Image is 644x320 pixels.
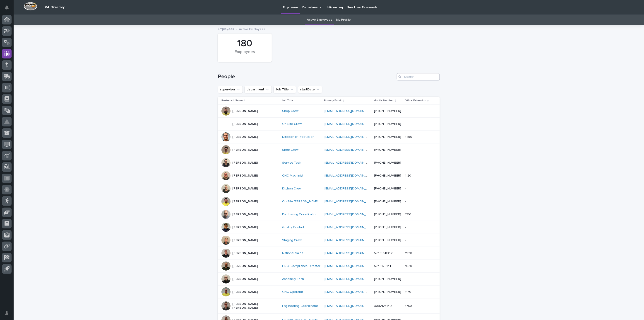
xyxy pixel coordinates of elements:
a: My Profile [336,15,351,25]
p: [PERSON_NAME] [232,122,258,126]
a: [PHONE_NUMBER] [374,187,401,190]
a: [EMAIL_ADDRESS][DOMAIN_NAME] [324,148,376,151]
tr: [PERSON_NAME]Purchasing Coordinator [EMAIL_ADDRESS][DOMAIN_NAME] [PHONE_NUMBER]13101310 [218,208,440,221]
a: 5743120141 [374,264,391,268]
tr: [PERSON_NAME]National Sales [EMAIL_ADDRESS][DOMAIN_NAME] 574855834219201920 [218,247,440,260]
p: 1620 [405,263,413,268]
p: [PERSON_NAME] [232,251,258,255]
a: [PHONE_NUMBER] [374,161,401,164]
a: Assembly Tech [282,277,304,281]
a: Kitchen Crew [282,187,301,191]
a: Service Tech [282,161,301,165]
a: [EMAIL_ADDRESS][DOMAIN_NAME] [324,226,376,229]
a: Shop Crew [282,148,298,152]
a: [PHONE_NUMBER] [374,200,401,203]
a: [EMAIL_ADDRESS][DOMAIN_NAME] [324,213,376,216]
a: [EMAIL_ADDRESS][DOMAIN_NAME] [324,161,376,164]
p: [PERSON_NAME] [232,174,258,178]
a: [PHONE_NUMBER] [374,277,401,281]
a: [EMAIL_ADDRESS][DOMAIN_NAME] [324,252,376,255]
a: [EMAIL_ADDRESS][DOMAIN_NAME] [324,264,376,268]
p: - [405,160,407,165]
p: [PERSON_NAME] [PERSON_NAME] [232,302,278,310]
a: [PHONE_NUMBER] [374,148,401,151]
a: [PHONE_NUMBER] [374,213,401,216]
p: Primary Email [324,98,341,103]
p: [PERSON_NAME] [232,277,258,281]
div: 180 [226,38,264,49]
p: 1170 [405,289,412,294]
p: - [405,199,407,204]
p: - [405,225,407,229]
tr: [PERSON_NAME]CNC Machinist [EMAIL_ADDRESS][DOMAIN_NAME] [PHONE_NUMBER]11201120 [218,169,440,182]
a: 5748558342 [374,252,393,255]
p: - [405,276,407,281]
tr: [PERSON_NAME]Service Tech [EMAIL_ADDRESS][DOMAIN_NAME] [PHONE_NUMBER]-- [218,156,440,169]
p: 1750 [405,303,413,308]
tr: [PERSON_NAME]CNC Operator [EMAIL_ADDRESS][DOMAIN_NAME] [PHONE_NUMBER]11701170 [218,286,440,298]
a: [EMAIL_ADDRESS][DOMAIN_NAME] [324,174,376,177]
a: [PHONE_NUMBER] [374,122,401,126]
tr: [PERSON_NAME]On-Site [PERSON_NAME] [EMAIL_ADDRESS][DOMAIN_NAME] [PHONE_NUMBER]-- [218,195,440,208]
div: Notifications [6,5,12,13]
tr: [PERSON_NAME]Assembly Tech [EMAIL_ADDRESS][DOMAIN_NAME] [PHONE_NUMBER]-- [218,273,440,286]
div: Employees [226,50,264,59]
p: - [405,147,407,152]
p: 1920 [405,250,413,255]
p: [PERSON_NAME] [232,290,258,294]
p: [PERSON_NAME] [232,148,258,152]
a: Purchasing Coordinator [282,213,317,216]
p: - [405,121,407,126]
a: On-Site Crew [282,122,302,126]
a: [EMAIL_ADDRESS][DOMAIN_NAME] [324,290,376,293]
p: [PERSON_NAME] [232,213,258,216]
button: Notifications [2,3,12,12]
p: Job Title [282,98,293,103]
img: Workspace Logo [24,2,37,10]
tr: [PERSON_NAME]Director of Production [EMAIL_ADDRESS][DOMAIN_NAME] [PHONE_NUMBER]14501450 [218,131,440,143]
a: 3092125140 [374,304,392,308]
button: department [245,86,272,93]
tr: [PERSON_NAME]Staging Crew [EMAIL_ADDRESS][DOMAIN_NAME] [PHONE_NUMBER]-- [218,234,440,247]
tr: [PERSON_NAME]HR & Compliance Director [EMAIL_ADDRESS][DOMAIN_NAME] 574312014116201620 [218,260,440,273]
a: [EMAIL_ADDRESS][DOMAIN_NAME] [324,277,376,281]
a: [EMAIL_ADDRESS][DOMAIN_NAME] [324,187,376,190]
a: [PHONE_NUMBER] [374,290,401,293]
a: On-Site [PERSON_NAME] [282,200,319,204]
button: startDate [298,86,322,93]
a: CNC Operator [282,290,303,294]
p: - [405,108,407,113]
a: HR & Compliance Director [282,264,320,268]
a: [PHONE_NUMBER] [374,239,401,242]
tr: [PERSON_NAME]Shop Crew [EMAIL_ADDRESS][DOMAIN_NAME] [PHONE_NUMBER]-- [218,143,440,156]
a: [PHONE_NUMBER] [374,109,401,113]
a: [EMAIL_ADDRESS][DOMAIN_NAME] [324,135,376,138]
button: Job Title [274,86,296,93]
p: 1310 [405,212,412,216]
p: 1120 [405,173,412,178]
p: - [405,238,407,242]
p: [PERSON_NAME] [232,238,258,242]
p: [PERSON_NAME] [232,225,258,229]
a: Quality Control [282,225,304,229]
a: CNC Machinist [282,174,303,178]
button: supervisor [218,86,243,93]
a: [EMAIL_ADDRESS][DOMAIN_NAME] [324,239,376,242]
p: [PERSON_NAME] [232,161,258,165]
p: [PERSON_NAME] [232,135,258,139]
input: Search [397,73,440,80]
tr: [PERSON_NAME]On-Site Crew [EMAIL_ADDRESS][DOMAIN_NAME] [PHONE_NUMBER]-- [218,118,440,131]
p: Office Extension [405,98,426,103]
p: [PERSON_NAME] [232,109,258,113]
tr: [PERSON_NAME]Shop Crew [EMAIL_ADDRESS][DOMAIN_NAME] [PHONE_NUMBER]-- [218,105,440,118]
a: Director of Production [282,135,314,139]
tr: [PERSON_NAME] [PERSON_NAME]Engineering Coordinator [EMAIL_ADDRESS][DOMAIN_NAME] 309212514017501750 [218,298,440,314]
p: [PERSON_NAME] [232,264,258,268]
p: Active Employees [239,26,265,31]
a: Employees [218,26,234,31]
a: Active Employees [307,15,332,25]
p: [PERSON_NAME] [232,200,258,204]
h2: 04. Directory [45,5,65,9]
a: [EMAIL_ADDRESS][DOMAIN_NAME] [324,304,376,308]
